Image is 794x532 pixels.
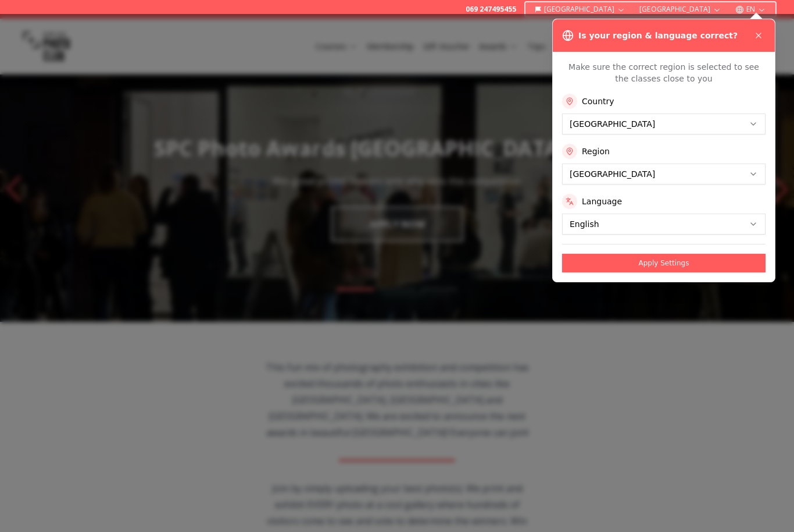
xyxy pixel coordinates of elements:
[635,2,726,16] button: [GEOGRAPHIC_DATA]
[562,254,766,272] button: Apply Settings
[731,2,771,16] button: EN
[562,61,766,84] p: Make sure the correct region is selected to see the classes close to you
[466,5,516,14] a: 069 247495455
[582,95,614,107] label: Country
[582,196,622,207] label: Language
[582,146,610,157] label: Region
[578,30,738,41] h3: Is your region & language correct?
[530,2,631,16] button: [GEOGRAPHIC_DATA]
